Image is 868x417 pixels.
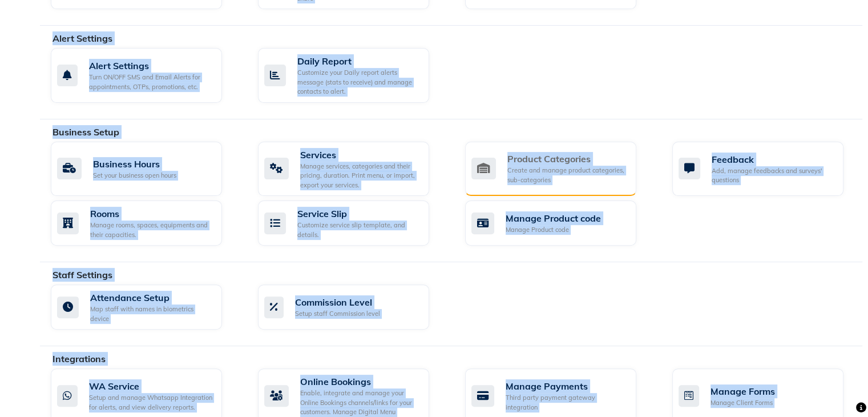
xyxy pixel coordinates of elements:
div: Create and manage product categories, sub-categories [507,166,627,185]
div: Customize service slip template, and details. [297,220,420,239]
div: Manage rooms, spaces, equipments and their capacities. [90,220,213,239]
div: Business Hours [93,157,176,171]
div: Feedback [712,153,834,166]
div: Alert Settings [89,59,213,73]
div: Rooms [90,207,213,220]
div: Manage Product code [506,225,601,235]
div: Attendance Setup [90,291,213,304]
div: Manage Client Forms [710,398,775,408]
div: Daily Report [297,54,420,68]
div: Manage Payments [506,379,627,393]
a: Alert SettingsTurn ON/OFF SMS and Email Alerts for appointments, OTPs, promotions, etc. [51,48,241,103]
a: Manage Product codeManage Product code [465,201,655,246]
div: Map staff with names in biometrics device [90,304,213,323]
a: ServicesManage services, categories and their pricing, duration. Print menu, or import, export yo... [258,142,448,197]
a: Attendance SetupMap staff with names in biometrics device [51,284,241,330]
a: FeedbackAdd, manage feedbacks and surveys' questions [672,142,862,197]
div: Setup and manage Whatsapp Integration for alerts, and view delivery reports. [89,393,213,412]
div: Manage services, categories and their pricing, duration. Print menu, or import, export your servi... [300,162,420,190]
div: Set your business open hours [93,171,176,181]
div: Services [300,148,420,162]
a: Business HoursSet your business open hours [51,142,241,197]
div: Product Categories [507,152,627,166]
a: Commission LevelSetup staff Commission level [258,284,448,330]
a: Daily ReportCustomize your Daily report alerts message (stats to receive) and manage contacts to ... [258,48,448,103]
div: Setup staff Commission level [295,309,380,319]
div: Manage Product code [506,211,601,225]
div: WA Service [89,379,213,393]
div: Service Slip [297,207,420,220]
div: Customize your Daily report alerts message (stats to receive) and manage contacts to alert. [297,68,420,97]
div: Third party payment gateway integration [506,393,627,412]
a: RoomsManage rooms, spaces, equipments and their capacities. [51,201,241,246]
div: Manage Forms [710,384,775,398]
div: Add, manage feedbacks and surveys' questions [712,166,834,185]
div: Enable, integrate and manage your Online Bookings channels/links for your customers. Manage Digit... [300,388,420,417]
a: Product CategoriesCreate and manage product categories, sub-categories [465,142,655,197]
div: Turn ON/OFF SMS and Email Alerts for appointments, OTPs, promotions, etc. [89,73,213,91]
a: Service SlipCustomize service slip template, and details. [258,201,448,246]
div: Online Bookings [300,375,420,388]
div: Commission Level [295,295,380,309]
